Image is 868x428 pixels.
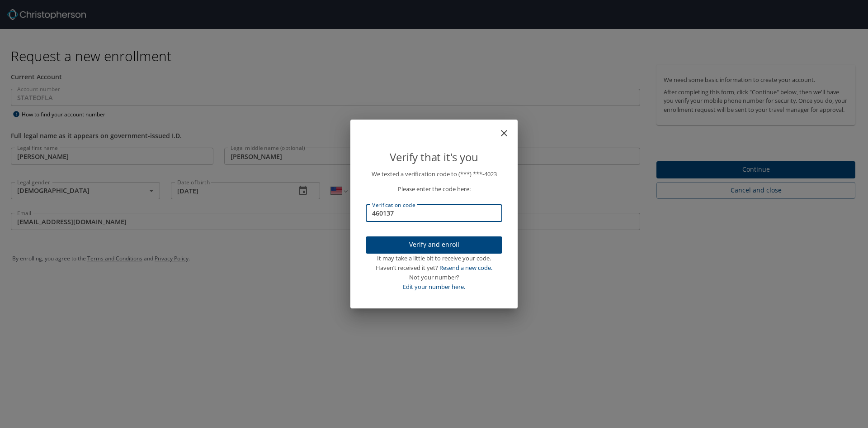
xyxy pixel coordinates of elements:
button: Verify and enroll [366,236,502,254]
p: Verify that it's you [366,149,502,166]
div: Haven’t received it yet? [366,263,502,273]
div: Not your number? [366,273,502,282]
button: close [503,123,514,134]
p: We texted a verification code to (***) ***- 4023 [366,169,502,179]
a: Resend a new code. [439,264,492,272]
p: Please enter the code here: [366,184,502,194]
span: Verify and enroll [373,239,495,250]
a: Edit your number here. [403,283,465,291]
div: It may take a little bit to receive your code. [366,254,502,263]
